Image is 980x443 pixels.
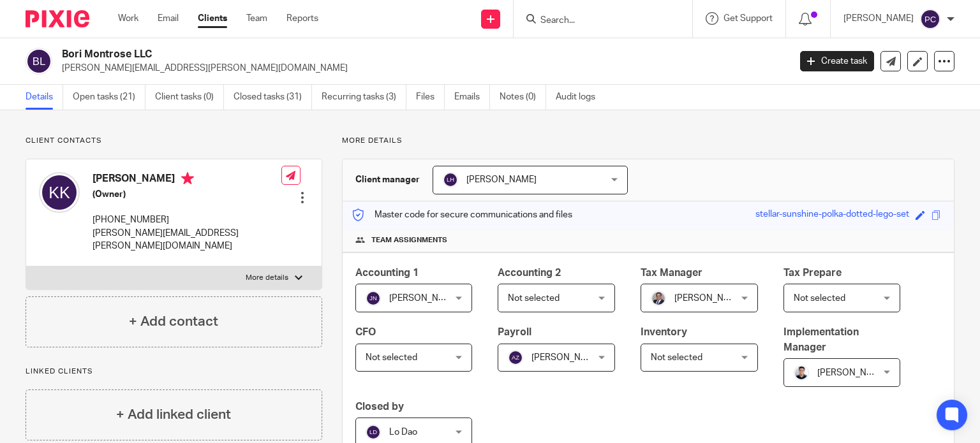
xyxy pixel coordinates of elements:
img: svg%3E [508,350,523,365]
span: Tax Manager [641,268,702,278]
img: svg%3E [26,48,52,75]
span: Accounting 1 [355,268,419,278]
span: Inventory [641,327,687,337]
span: CFO [355,327,376,337]
a: Reports [286,12,318,25]
span: Payroll [498,327,531,337]
div: stellar-sunshine-polka-dotted-lego-set [755,208,909,222]
h3: Client manager [355,173,420,186]
img: thumbnail_IMG_0720.jpg [651,291,666,306]
span: Closed by [355,402,404,412]
span: Team assignments [371,235,447,245]
span: Not selected [794,294,845,303]
span: [PERSON_NAME] [674,294,745,303]
a: Files [416,85,445,110]
p: [PERSON_NAME][EMAIL_ADDRESS][PERSON_NAME][DOMAIN_NAME] [62,62,781,75]
img: Pixie [26,10,89,27]
p: More details [246,273,288,283]
img: svg%3E [920,9,940,29]
h5: (Owner) [93,188,281,201]
h4: + Add linked client [116,405,231,425]
input: Search [539,15,654,27]
a: Create task [800,51,874,71]
span: Accounting 2 [498,268,561,278]
a: Notes (0) [500,85,546,110]
span: [PERSON_NAME] [531,353,602,362]
p: [PHONE_NUMBER] [93,214,281,226]
span: Not selected [366,353,417,362]
img: svg%3E [366,425,381,440]
a: Closed tasks (31) [234,85,312,110]
span: Lo Dao [389,428,417,437]
img: IMG_0272.png [794,365,809,381]
a: Team [246,12,267,25]
a: Clients [198,12,227,25]
h2: Bori Montrose LLC [62,48,637,61]
a: Emails [454,85,490,110]
p: Client contacts [26,136,322,146]
p: [PERSON_NAME][EMAIL_ADDRESS][PERSON_NAME][DOMAIN_NAME] [93,227,281,253]
span: [PERSON_NAME] [389,294,459,303]
img: svg%3E [366,291,381,306]
p: Master code for secure communications and files [352,208,572,221]
a: Work [118,12,138,25]
a: Open tasks (21) [73,85,145,110]
span: Not selected [508,294,560,303]
span: Get Support [724,14,773,23]
span: [PERSON_NAME] [817,368,887,377]
p: More details [342,136,954,146]
span: Implementation Manager [783,327,859,352]
a: Client tasks (0) [155,85,224,110]
p: [PERSON_NAME] [843,12,914,25]
span: Not selected [651,353,702,362]
img: svg%3E [443,172,458,187]
a: Audit logs [556,85,605,110]
span: Tax Prepare [783,268,842,278]
a: Details [26,85,63,110]
img: svg%3E [39,172,80,213]
h4: [PERSON_NAME] [93,172,281,188]
p: Linked clients [26,367,322,377]
a: Recurring tasks (3) [322,85,406,110]
a: Email [158,12,179,25]
i: Primary [181,172,194,185]
h4: + Add contact [129,312,218,331]
span: [PERSON_NAME] [466,175,537,184]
